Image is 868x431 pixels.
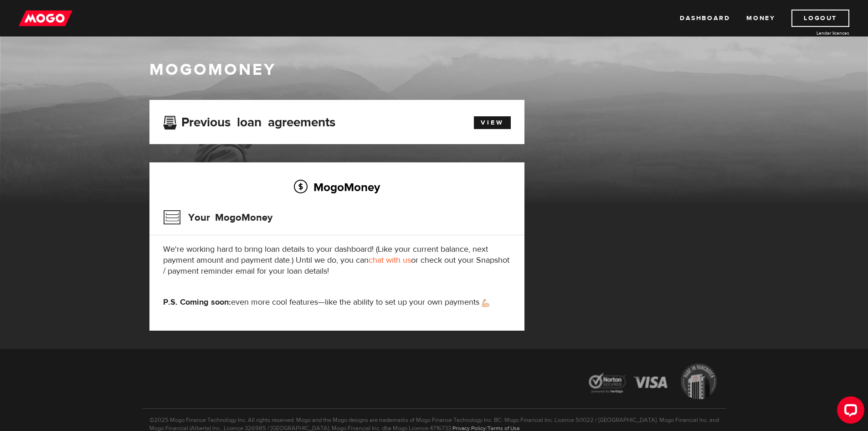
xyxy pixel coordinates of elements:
img: mogo_logo-11ee424be714fa7cbb0f0f49df9e16ec.png [19,10,72,27]
h2: MogoMoney [163,177,511,197]
a: Money [746,10,775,27]
strong: P.S. Coming soon: [163,297,231,307]
iframe: LiveChat chat widget [830,393,868,431]
a: chat with us [369,255,411,265]
img: legal-icons-92a2ffecb4d32d839781d1b4e4802d7b.png [580,357,726,408]
h1: MogoMoney [149,60,719,79]
a: View [474,116,511,129]
a: Lender licences [781,30,849,36]
h3: Your MogoMoney [163,206,272,229]
h3: Previous loan agreements [163,115,335,127]
img: strong arm emoji [482,299,489,307]
a: Logout [791,10,849,27]
a: Dashboard [680,10,730,27]
p: even more cool features—like the ability to set up your own payments [163,297,511,308]
p: We're working hard to bring loan details to your dashboard! (Like your current balance, next paym... [163,244,511,277]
